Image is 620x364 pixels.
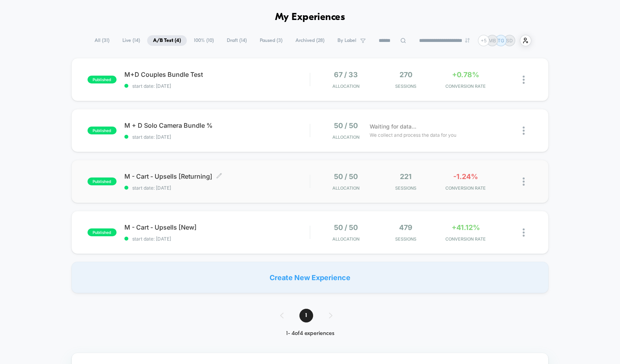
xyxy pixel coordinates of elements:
span: Paused ( 3 ) [254,35,288,46]
span: Waiting for data... [370,122,416,131]
span: M + D Solo Camera Bundle % [124,121,310,129]
span: Live ( 14 ) [117,35,146,46]
span: M - Cart - Upsells [Returning] [124,172,310,180]
span: published [88,127,117,134]
img: close [523,177,525,186]
span: start date: [DATE] [124,83,310,89]
span: Allocation [332,236,359,242]
span: Allocation [332,83,359,89]
span: We collect and process the data for you [370,131,456,139]
span: +0.78% [452,71,479,79]
span: 50 / 50 [334,121,358,130]
span: CONVERSION RATE [438,236,494,242]
span: M - Cart - Upsells [New] [124,223,310,231]
span: 270 [399,71,412,79]
span: start date: [DATE] [124,236,310,242]
span: published [88,177,117,185]
span: 100% ( 10 ) [188,35,220,46]
span: Allocation [332,185,359,191]
span: published [88,76,117,83]
span: By Label [337,38,356,43]
p: SD [506,38,513,43]
span: 50 / 50 [334,223,358,232]
img: close [523,76,525,84]
span: CONVERSION RATE [438,185,494,191]
h1: My Experiences [275,12,345,23]
span: start date: [DATE] [124,185,310,191]
div: 1 - 4 of 4 experiences [272,330,348,337]
span: 67 / 33 [334,71,358,79]
p: MB [489,38,496,43]
span: Sessions [378,83,434,89]
p: TG [498,38,504,43]
span: 221 [400,172,412,181]
span: Sessions [378,185,434,191]
span: M+D Couples Bundle Test [124,71,310,78]
img: close [523,228,525,237]
span: 50 / 50 [334,172,358,181]
span: -1.24% [453,172,478,181]
div: Create New Experience [71,262,549,293]
span: 479 [399,223,412,232]
span: published [88,228,117,236]
div: + 5 [478,35,489,46]
span: Archived ( 28 ) [290,35,330,46]
span: start date: [DATE] [124,134,310,140]
span: 1 [299,309,313,322]
span: Allocation [332,134,359,140]
span: All ( 31 ) [89,35,115,46]
span: Sessions [378,236,434,242]
img: end [465,38,470,43]
span: CONVERSION RATE [438,83,494,89]
span: Draft ( 14 ) [221,35,253,46]
img: close [523,127,525,135]
span: +41.12% [452,223,480,232]
span: A/B Test ( 4 ) [147,35,187,46]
